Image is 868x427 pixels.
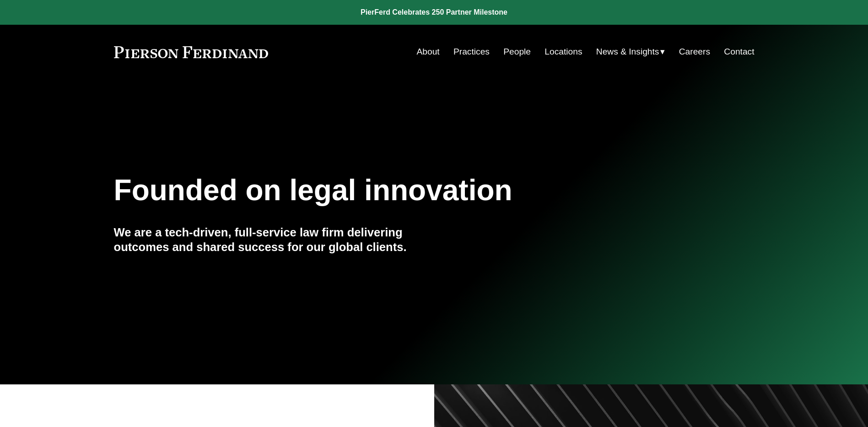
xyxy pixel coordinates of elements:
a: Locations [545,43,582,60]
a: folder dropdown [596,43,665,60]
h1: Founded on legal innovation [114,174,648,207]
a: People [503,43,531,60]
a: Careers [679,43,710,60]
a: Contact [724,43,754,60]
span: News & Insights [596,44,659,60]
a: Practices [453,43,490,60]
a: About [417,43,440,60]
h4: We are a tech-driven, full-service law firm delivering outcomes and shared success for our global... [114,225,434,255]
